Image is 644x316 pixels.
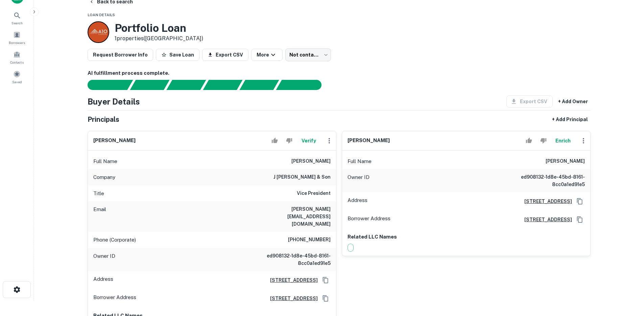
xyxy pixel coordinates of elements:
p: Title [93,189,104,198]
p: Address [348,196,367,206]
a: [STREET_ADDRESS] [519,216,572,223]
a: [STREET_ADDRESS] [265,295,318,302]
h6: [PHONE_NUMBER] [288,236,331,244]
button: Accept [269,134,281,148]
p: Company [93,173,115,181]
span: Loan Details [88,13,115,17]
h6: AI fulfillment process complete. [88,69,591,77]
button: Verify [298,134,320,148]
p: Owner ID [93,252,115,267]
iframe: Chat Widget [610,262,644,294]
span: Contacts [10,60,24,65]
h6: ed908132-1d8e-45bd-8161-8cc0a1ed91e5 [504,173,585,188]
a: Contacts [2,48,32,66]
h6: j [PERSON_NAME] & son [273,173,331,181]
a: [STREET_ADDRESS] [519,198,572,205]
h6: [PERSON_NAME] [93,137,136,144]
span: Saved [12,79,22,85]
button: More [251,49,283,61]
button: Export CSV [202,49,248,61]
a: Search [2,9,32,27]
a: [STREET_ADDRESS] [265,276,318,284]
h4: Buyer Details [88,95,140,108]
a: Saved [2,68,32,86]
button: Reject [538,134,549,148]
button: Enrich [552,134,574,148]
p: Full Name [348,157,372,165]
h6: [PERSON_NAME] [348,137,390,144]
button: Copy Address [575,196,585,206]
a: Borrowers [2,28,32,47]
button: Copy Address [575,215,585,225]
span: Borrowers [9,40,25,45]
h6: [PERSON_NAME] [291,157,331,165]
p: Phone (Corporate) [93,236,136,244]
h6: [PERSON_NAME][EMAIL_ADDRESS][DOMAIN_NAME] [249,205,331,228]
div: Documents found, AI parsing details... [166,80,206,90]
p: Email [93,205,106,228]
h6: ed908132-1d8e-45bd-8161-8cc0a1ed91e5 [249,252,331,267]
span: Search [11,20,23,26]
p: Related LLC Names [348,233,585,241]
p: Full Name [93,157,117,165]
p: Borrower Address [93,293,136,303]
button: + Add Owner [555,95,591,108]
p: Borrower Address [348,215,390,225]
button: Save Loan [156,49,199,61]
p: Owner ID [348,173,369,188]
button: + Add Principal [549,113,591,126]
p: 1 properties ([GEOGRAPHIC_DATA]) [115,35,203,43]
button: Request Borrower Info [88,49,153,61]
div: Sending borrower request to AI... [79,80,130,90]
h3: Portfolio Loan [115,22,203,35]
button: Accept [523,134,535,148]
div: Not contacted [285,48,331,61]
h5: Principals [88,114,119,125]
h6: Vice President [297,189,331,198]
button: Reject [283,134,295,148]
h6: [PERSON_NAME] [546,157,585,165]
div: Principals found, AI now looking for contact information... [203,80,242,90]
div: Principals found, still searching for contact information. This may take time... [239,80,279,90]
button: Copy Address [320,275,331,285]
div: AI fulfillment process complete. [276,80,330,90]
div: Your request is received and processing... [130,80,169,90]
p: Address [93,275,113,285]
button: Copy Address [320,293,331,303]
